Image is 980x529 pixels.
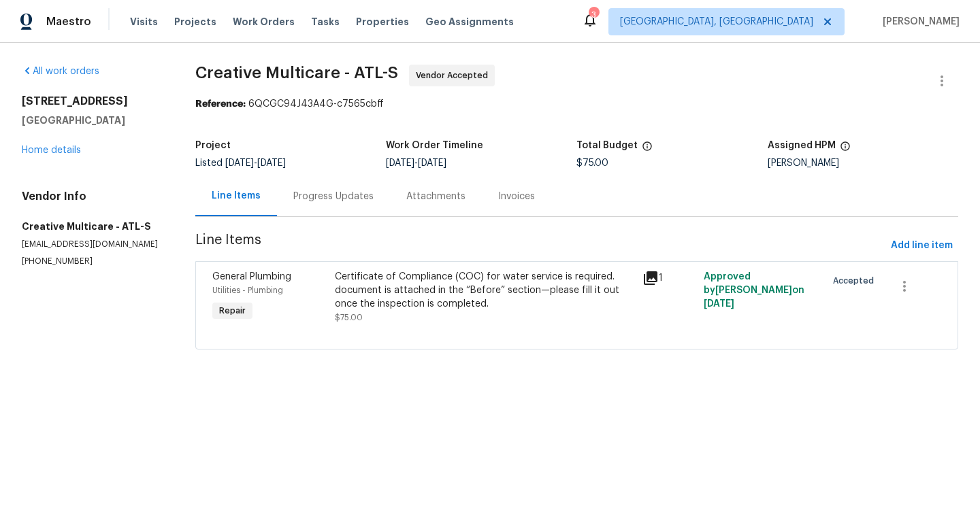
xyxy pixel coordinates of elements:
[386,141,483,150] h5: Work Order Timeline
[195,233,885,258] span: Line Items
[642,270,696,286] div: 1
[22,239,163,250] p: [EMAIL_ADDRESS][DOMAIN_NAME]
[386,158,446,168] span: -
[335,313,363,322] span: $75.00
[214,304,251,318] span: Repair
[642,141,653,158] span: The total cost of line items that have been proposed by Opendoor. This sum includes line items th...
[22,256,163,267] p: [PHONE_NUMBER]
[195,65,398,81] span: Creative Multicare - ATL-S
[576,141,638,150] h5: Total Budget
[225,158,254,168] span: [DATE]
[22,146,81,155] a: Home details
[233,15,295,29] span: Work Orders
[46,15,91,29] span: Maestro
[335,270,634,311] div: Certificate of Compliance (COC) for water service is required. document is attached in the “Befor...
[212,272,291,281] span: General Plumbing
[418,158,446,168] span: [DATE]
[620,15,813,29] span: [GEOGRAPHIC_DATA], [GEOGRAPHIC_DATA]
[877,15,960,29] span: [PERSON_NAME]
[356,15,409,29] span: Properties
[885,233,958,258] button: Add line item
[174,15,216,29] span: Projects
[22,190,163,203] h4: Vendor Info
[840,141,851,158] span: The hpm assigned to this work order.
[22,67,99,76] a: All work orders
[22,95,163,108] h2: [STREET_ADDRESS]
[406,190,465,203] div: Attachments
[293,190,374,203] div: Progress Updates
[22,114,163,127] h5: [GEOGRAPHIC_DATA]
[768,141,836,150] h5: Assigned HPM
[225,158,286,168] span: -
[195,158,286,168] span: Listed
[195,141,231,150] h5: Project
[22,220,163,233] h5: Creative Multicare - ATL-S
[212,286,283,294] span: Utilities - Plumbing
[891,237,953,254] span: Add line item
[589,8,598,22] div: 3
[195,99,246,109] b: Reference:
[257,158,286,168] span: [DATE]
[425,15,514,29] span: Geo Assignments
[195,97,958,111] div: 6QCGC94J43A4G-c7565cbff
[386,158,414,168] span: [DATE]
[416,69,493,82] span: Vendor Accepted
[704,272,804,309] span: Approved by [PERSON_NAME] on
[576,158,608,168] span: $75.00
[704,299,734,309] span: [DATE]
[833,274,879,288] span: Accepted
[498,190,535,203] div: Invoices
[212,189,261,203] div: Line Items
[130,15,158,29] span: Visits
[768,158,958,168] div: [PERSON_NAME]
[311,17,340,27] span: Tasks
